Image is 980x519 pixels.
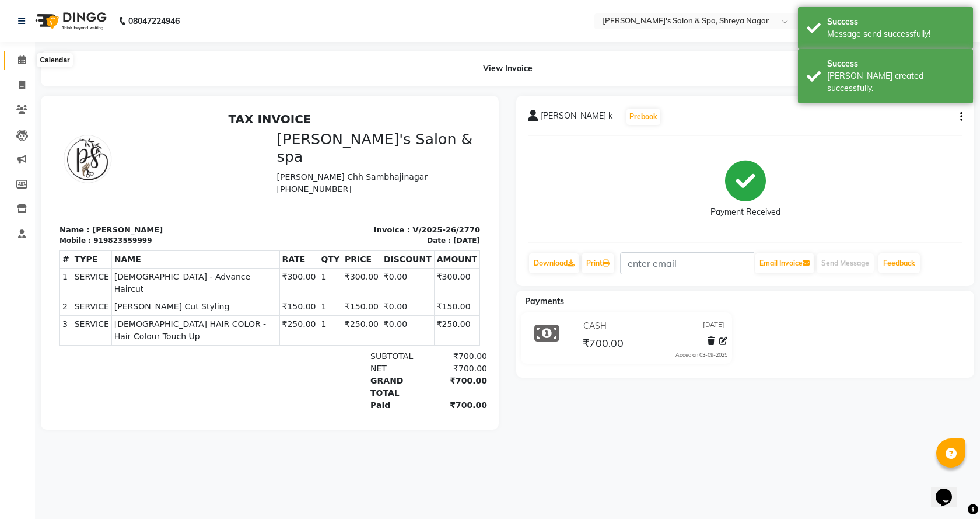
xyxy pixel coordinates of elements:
[373,255,435,267] div: ₹700.00
[7,128,38,138] div: Mobile :
[8,191,20,208] td: 2
[8,144,20,161] th: #
[328,161,381,191] td: ₹0.00
[7,5,428,19] h2: TAX INVOICE
[374,128,398,138] div: Date :
[311,255,373,267] div: NET
[626,109,660,125] button: Prebook
[381,191,427,208] td: ₹150.00
[266,161,290,191] td: 1
[827,16,964,28] div: Success
[19,144,59,161] th: TYPE
[381,208,427,238] td: ₹250.00
[7,117,211,128] p: Name : [PERSON_NAME]
[311,292,373,304] div: Paid
[827,28,964,40] div: Message send successfully!
[19,208,59,238] td: SERVICE
[827,58,964,70] div: Success
[290,144,329,161] th: PRICE
[817,253,874,273] button: Send Message
[62,193,225,205] span: [PERSON_NAME] Cut Styling
[583,336,624,353] span: ₹700.00
[37,53,72,67] div: Calendar
[266,144,290,161] th: QTY
[266,208,290,238] td: 1
[373,292,435,304] div: ₹700.00
[582,253,614,273] a: Print
[373,243,435,255] div: ₹700.00
[59,144,227,161] th: NAME
[8,161,20,191] td: 1
[827,70,964,95] div: Bill created successfully.
[30,5,110,37] img: logo
[227,161,266,191] td: ₹300.00
[62,163,225,188] span: [DEMOGRAPHIC_DATA] - Advance Haircut
[62,211,225,235] span: [DEMOGRAPHIC_DATA] HAIR COLOR - Hair Colour Touch Up
[290,161,329,191] td: ₹300.00
[266,191,290,208] td: 1
[675,351,727,359] div: Added on 03-09-2025
[19,191,59,208] td: SERVICE
[541,110,612,126] span: [PERSON_NAME] k
[583,320,607,332] span: CASH
[41,51,974,86] div: View Invoice
[529,253,579,273] a: Download
[525,296,564,306] span: Payments
[311,267,373,292] div: GRAND TOTAL
[227,144,266,161] th: RATE
[620,252,754,274] input: enter email
[225,76,428,88] p: [PHONE_NUMBER]
[225,64,428,76] p: [PERSON_NAME] Chh Sambhajinagar
[227,208,266,238] td: ₹250.00
[290,208,329,238] td: ₹250.00
[128,5,180,37] b: 08047224946
[8,208,20,238] td: 3
[401,128,428,138] div: [DATE]
[41,128,99,138] div: 919823559999
[227,191,266,208] td: ₹150.00
[225,117,428,128] p: Invoice : V/2025-26/2770
[710,206,780,218] div: Payment Received
[878,253,920,273] a: Feedback
[328,144,381,161] th: DISCOUNT
[703,320,724,332] span: [DATE]
[931,472,968,507] iframe: chat widget
[290,191,329,208] td: ₹150.00
[225,23,428,59] h3: [PERSON_NAME]'s Salon & spa
[19,161,59,191] td: SERVICE
[328,191,381,208] td: ₹0.00
[328,208,381,238] td: ₹0.00
[373,267,435,292] div: ₹700.00
[381,161,427,191] td: ₹300.00
[311,243,373,255] div: SUBTOTAL
[755,253,814,273] button: Email Invoice
[381,144,427,161] th: AMOUNT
